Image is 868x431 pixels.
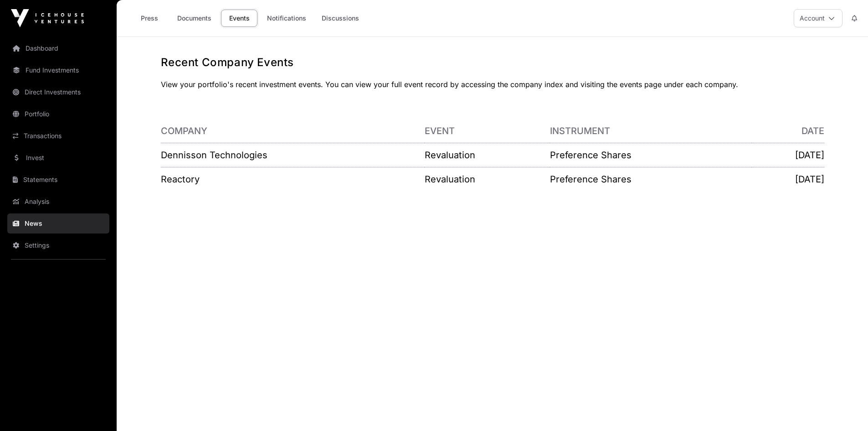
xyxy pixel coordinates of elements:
[7,235,109,255] a: Settings
[221,10,257,27] a: Events
[425,149,550,161] p: Revaluation
[752,173,824,186] p: [DATE]
[550,149,752,161] p: Preference Shares
[261,10,312,27] a: Notifications
[7,126,109,146] a: Transactions
[7,213,109,234] a: News
[161,174,200,185] a: Reactory
[425,119,550,143] th: Event
[794,9,842,27] button: Account
[550,173,752,186] p: Preference Shares
[171,10,217,27] a: Documents
[131,10,168,27] a: Press
[7,38,109,58] a: Dashboard
[161,79,824,90] p: View your portfolio's recent investment events. You can view your full event record by accessing ...
[550,119,752,143] th: Instrument
[161,150,267,161] a: Dennisson Technologies
[316,10,365,27] a: Discussions
[752,119,824,143] th: Date
[11,9,84,27] img: Icehouse Ventures Logo
[7,170,109,190] a: Statements
[161,119,425,143] th: Company
[7,148,109,168] a: Invest
[822,387,868,431] iframe: Chat Widget
[425,173,550,186] p: Revaluation
[752,149,824,161] p: [DATE]
[7,104,109,124] a: Portfolio
[7,82,109,102] a: Direct Investments
[7,192,109,212] a: Analysis
[161,55,824,70] h1: Recent Company Events
[7,60,109,80] a: Fund Investments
